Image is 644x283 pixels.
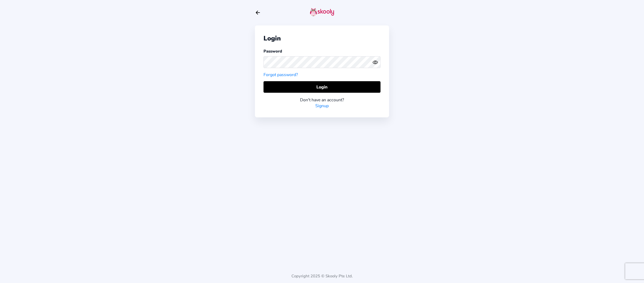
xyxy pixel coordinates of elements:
a: Forgot password? [264,72,298,78]
div: Don't have an account? [264,97,380,103]
ion-icon: eye outline [372,59,378,65]
button: Login [264,81,380,93]
div: Login [264,34,380,43]
img: skooly-logo.png [310,8,334,16]
label: Password [264,49,282,54]
button: eye outlineeye off outline [372,59,380,65]
button: arrow back outline [255,10,261,16]
a: Signup [315,103,329,109]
